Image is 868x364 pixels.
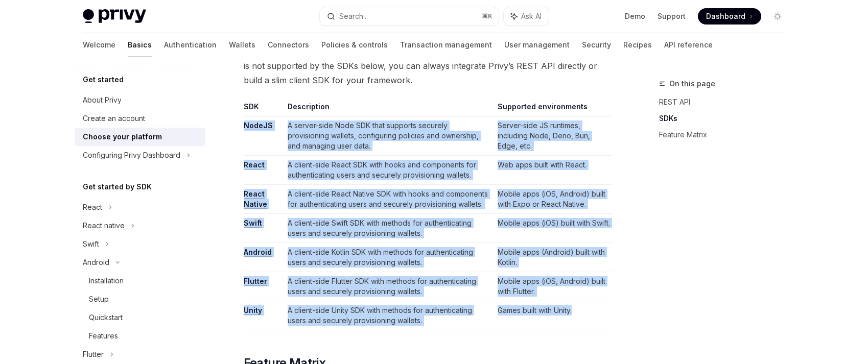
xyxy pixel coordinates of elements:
span: Below is a list of Privy’s supported SDKs and what platforms they support. If your framework is n... [244,44,612,87]
div: Features [89,330,118,342]
div: Search... [339,10,368,22]
a: Connectors [268,33,309,57]
td: Mobile apps (iOS, Android) built with Expo or React Native. [494,185,612,214]
div: React native [83,220,125,232]
a: REST API [659,94,794,110]
div: Android [83,256,109,269]
td: Server-side JS runtimes, including Node, Deno, Bun, Edge, etc. [494,116,612,156]
td: Mobile apps (iOS) built with Swift. [494,214,612,243]
img: light logo [83,9,146,23]
a: Policies & controls [321,33,388,57]
th: SDK [244,102,284,116]
button: Toggle dark mode [769,8,786,25]
span: ⌘ K [482,12,492,20]
span: Ask AI [521,11,542,21]
th: Description [284,102,493,116]
a: React Native [244,189,267,209]
td: A client-side Unity SDK with methods for authenticating users and securely provisioning wallets. [284,301,493,330]
a: Dashboard [698,8,761,25]
a: Flutter [244,277,267,286]
td: Games built with Unity. [494,301,612,330]
td: Mobile apps (iOS, Android) built with Flutter. [494,272,612,301]
a: Feature Matrix [659,127,794,143]
td: A client-side React SDK with hooks and components for authenticating users and securely provision... [284,156,493,185]
a: Quickstart [75,308,205,327]
h5: Get started [83,74,124,86]
td: A client-side Kotlin SDK with methods for authenticating users and securely provisioning wallets. [284,243,493,272]
a: Welcome [83,33,115,57]
td: A server-side Node SDK that supports securely provisioning wallets, configuring policies and owne... [284,116,493,156]
td: A client-side Flutter SDK with methods for authenticating users and securely provisioning wallets. [284,272,493,301]
a: NodeJS [244,121,273,130]
a: React [244,160,265,169]
a: Create an account [75,109,205,128]
div: Choose your platform [83,131,162,143]
a: Recipes [623,33,652,57]
a: Wallets [229,33,255,57]
a: Support [658,11,686,21]
a: Swift [244,219,262,228]
div: Flutter [83,348,104,360]
a: Authentication [164,33,217,57]
div: Installation [89,275,124,287]
a: SDKs [659,110,794,127]
div: Configuring Privy Dashboard [83,149,180,161]
a: Features [75,327,205,345]
button: Search...⌘K [320,7,499,26]
td: A client-side React Native SDK with hooks and components for authenticating users and securely pr... [284,185,493,214]
a: Choose your platform [75,128,205,146]
a: Demo [625,11,645,21]
span: On this page [669,78,715,90]
a: Security [582,33,611,57]
th: Supported environments [494,102,612,116]
a: API reference [664,33,713,57]
h5: Get started by SDK [83,181,152,193]
div: React [83,201,102,213]
div: Quickstart [89,311,123,324]
a: Installation [75,272,205,290]
div: Setup [89,293,109,305]
div: About Privy [83,94,122,106]
span: Dashboard [706,11,745,21]
a: Setup [75,290,205,308]
a: About Privy [75,91,205,109]
td: Web apps built with React. [494,156,612,185]
a: User management [504,33,570,57]
div: Create an account [83,112,145,125]
div: Swift [83,238,99,250]
td: A client-side Swift SDK with methods for authenticating users and securely provisioning wallets. [284,214,493,243]
a: Transaction management [400,33,492,57]
td: Mobile apps (Android) built with Kotlin. [494,243,612,272]
button: Ask AI [504,7,549,26]
a: Android [244,248,272,257]
a: Basics [128,33,152,57]
a: Unity [244,306,262,315]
